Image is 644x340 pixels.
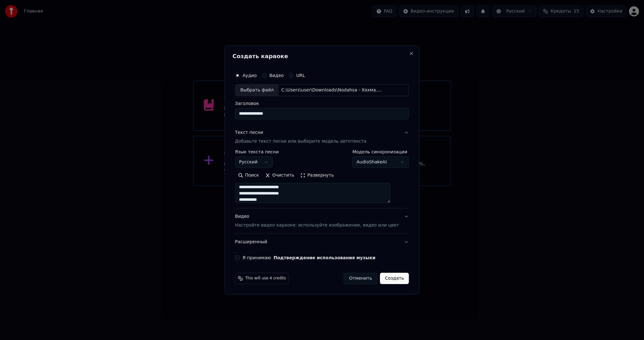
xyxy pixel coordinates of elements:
[232,53,411,59] h2: Создать караоке
[235,150,409,208] div: Текст песниДобавьте текст песни или выберите модель автотекста
[235,234,409,250] button: Расширенный
[296,73,305,78] label: URL
[235,138,366,145] p: Добавьте текст песни или выберите модель автотекста
[235,101,409,106] label: Заголовок
[297,170,337,180] button: Развернуть
[235,208,409,233] button: ВидеоНастройте видео караоке: используйте изображение, видео или цвет
[242,255,375,260] label: Я принимаю
[279,87,386,93] div: C:\Users\user\Downloads\Nodahsa - Хохма.mp3
[235,124,409,150] button: Текст песниДобавьте текст песни или выберите модель автотекста
[269,73,284,78] label: Видео
[242,73,257,78] label: Аудио
[353,150,409,154] label: Модель синхронизации
[235,129,263,136] div: Текст песни
[245,276,286,281] span: This will use 4 credits
[235,213,399,228] div: Видео
[262,170,297,180] button: Очистить
[235,85,279,96] div: Выбрать файл
[274,255,375,260] button: Я принимаю
[344,273,377,284] button: Отменить
[380,273,409,284] button: Создать
[235,170,262,180] button: Поиск
[235,150,279,154] label: Язык текста песни
[235,222,399,228] p: Настройте видео караоке: используйте изображение, видео или цвет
